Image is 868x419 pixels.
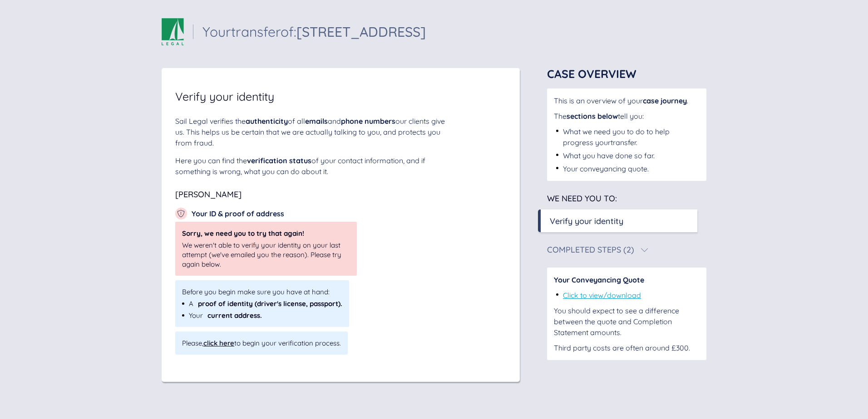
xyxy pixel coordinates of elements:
[554,305,700,338] div: You should expect to see a difference between the quote and Completion Statement amounts.
[563,150,655,161] div: What you have done so far.
[547,193,617,204] span: We need you to:
[182,229,304,238] span: Sorry, we need you to try that again!
[246,117,288,126] span: authenticity
[182,299,342,308] div: A
[175,189,242,200] span: [PERSON_NAME]
[296,23,426,40] span: [STREET_ADDRESS]
[192,209,284,218] span: Your ID & proof of address
[643,96,687,105] span: case journey
[567,112,618,121] span: sections below
[202,25,426,39] div: Your transfer of:
[554,111,700,122] div: The tell you:
[207,311,262,320] span: current address.
[550,215,623,227] div: Verify your identity
[547,67,636,81] span: Case Overview
[182,287,342,297] span: Before you begin make sure you have at hand:
[563,126,700,148] div: What we need you to do to help progress your transfer .
[563,163,649,174] div: Your conveyancing quote.
[175,155,448,177] div: Here you can find the of your contact information, and if something is wrong, what you can do abo...
[554,275,644,284] span: Your Conveyancing Quote
[182,338,341,348] span: Please, to begin your verification process.
[341,117,395,126] span: phone numbers
[175,91,274,102] span: Verify your identity
[182,311,342,320] div: Your
[175,116,448,148] div: Sail Legal verifies the of all and our clients give us. This helps us be certain that we are actu...
[198,299,342,308] span: proof of identity (driver's license, passport).
[182,240,350,269] div: We weren't able to verify your identity on your last attempt (we've emailed you the reason). Plea...
[554,342,700,353] div: Third party costs are often around £300.
[547,246,634,254] div: Completed Steps (2)
[563,291,641,300] a: Click to view/download
[554,95,700,106] div: This is an overview of your .
[305,117,328,126] span: emails
[247,156,311,165] span: verification status
[203,339,234,347] div: click here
